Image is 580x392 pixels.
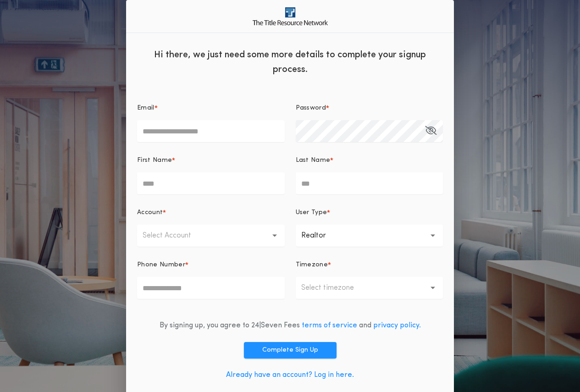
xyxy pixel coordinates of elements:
[244,342,337,359] button: Complete Sign Up
[137,208,163,217] p: Account
[296,104,326,113] p: Password
[137,120,285,142] input: Email*
[226,371,354,379] a: Already have an account? Log in here.
[137,104,155,113] p: Email
[126,40,454,82] div: Hi there, we just need some more details to complete your signup process.
[296,225,443,247] button: Realtor
[301,230,341,241] p: Realtor
[137,277,285,299] input: Phone Number*
[425,120,436,142] button: Password*
[143,230,206,241] p: Select Account
[160,320,421,331] div: By signing up, you agree to 24|Seven Fees and
[296,260,328,270] p: Timezone
[301,282,369,293] p: Select timezone
[296,120,443,142] input: Password*
[296,208,327,217] p: User Type
[253,7,328,25] img: logo
[296,277,443,299] button: Select timezone
[302,322,357,329] a: terms of service
[296,156,331,165] p: Last Name
[137,172,285,194] input: First Name*
[296,172,443,194] input: Last Name*
[137,260,185,270] p: Phone Number
[137,156,172,165] p: First Name
[137,225,285,247] button: Select Account
[373,322,421,329] a: privacy policy.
